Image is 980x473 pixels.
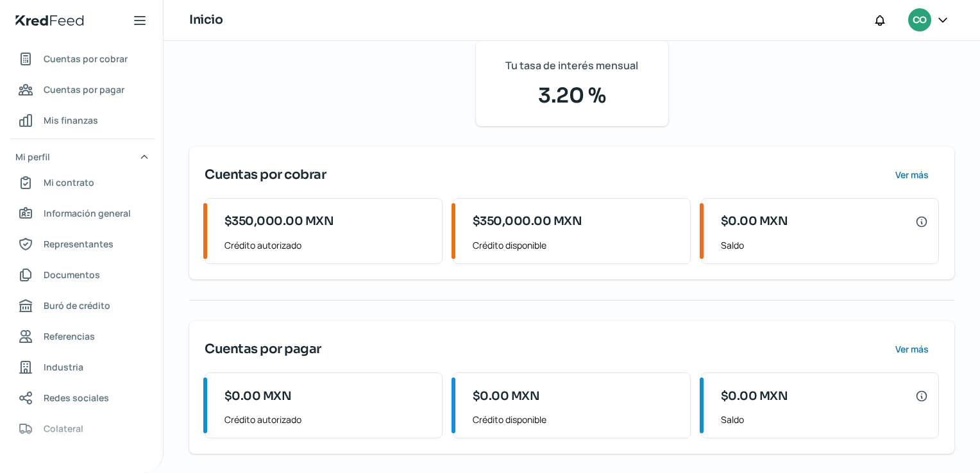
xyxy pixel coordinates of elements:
[224,237,432,253] span: Crédito autorizado
[10,416,155,442] a: Colateral
[884,336,939,362] button: Ver más
[44,205,131,221] span: Información general
[473,213,582,230] span: $350,000.00 MXN
[10,385,155,411] a: Redes sociales
[44,112,98,128] span: Mis finanzas
[44,297,110,313] span: Buró de crédito
[721,388,788,405] span: $0.00 MXN
[205,340,321,359] span: Cuentas por pagar
[15,149,50,165] span: Mi perfil
[224,388,292,405] span: $0.00 MXN
[10,262,155,288] a: Documentos
[44,81,124,97] span: Cuentas por pagar
[10,354,155,380] a: Industria
[205,165,326,185] span: Cuentas por cobrar
[895,345,929,354] span: Ver más
[44,267,100,283] span: Documentos
[10,108,155,133] a: Mis finanzas
[505,56,638,75] span: Tu tasa de interés mensual
[10,201,155,226] a: Información general
[189,11,223,29] h1: Inicio
[721,411,928,427] span: Saldo
[884,162,939,188] button: Ver más
[10,231,155,257] a: Representantes
[10,170,155,195] a: Mi contrato
[44,359,83,375] span: Industria
[10,46,155,72] a: Cuentas por cobrar
[10,293,155,319] a: Buró de crédito
[473,388,540,405] span: $0.00 MXN
[224,411,432,427] span: Crédito autorizado
[10,77,155,103] a: Cuentas por pagar
[44,236,114,252] span: Representantes
[44,390,109,406] span: Redes sociales
[44,51,128,67] span: Cuentas por cobrar
[44,328,95,344] span: Referencias
[10,324,155,349] a: Referencias
[913,13,926,28] span: CO
[721,237,928,253] span: Saldo
[895,170,929,179] span: Ver más
[721,213,788,230] span: $0.00 MXN
[473,237,680,253] span: Crédito disponible
[44,174,94,190] span: Mi contrato
[473,411,680,427] span: Crédito disponible
[44,420,83,436] span: Colateral
[491,80,653,111] span: 3.20 %
[224,213,334,230] span: $350,000.00 MXN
